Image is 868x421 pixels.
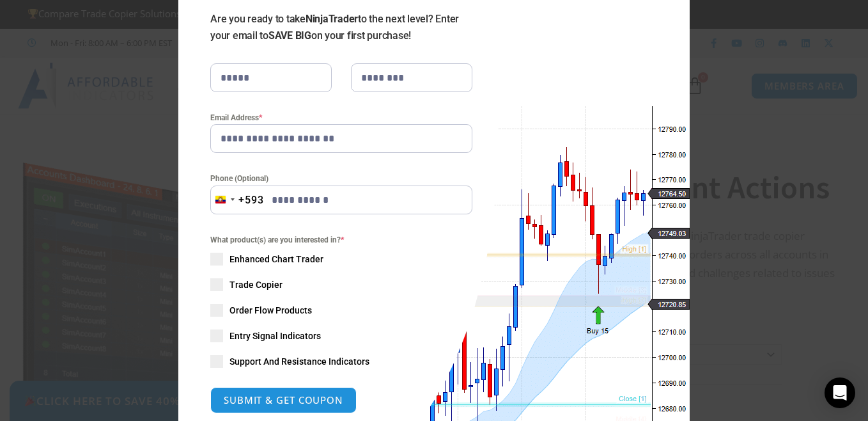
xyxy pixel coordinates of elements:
strong: SAVE BIG [268,29,311,42]
label: Phone (Optional) [210,172,472,185]
span: Entry Signal Indicators [229,330,321,342]
label: Trade Copier [210,278,472,291]
label: Email Address [210,111,472,124]
p: Are you ready to take to the next level? Enter your email to on your first purchase! [210,11,472,44]
button: SUBMIT & GET COUPON [210,387,357,413]
button: Selected country [210,186,264,214]
label: Entry Signal Indicators [210,330,472,342]
div: Open Intercom Messenger [825,377,855,408]
label: Support And Resistance Indicators [210,355,472,368]
label: Enhanced Chart Trader [210,253,472,266]
span: Enhanced Chart Trader [229,253,323,266]
div: +593 [238,192,264,209]
span: What product(s) are you interested in? [210,234,472,246]
strong: NinjaTrader [306,13,358,25]
span: Trade Copier [229,278,283,291]
label: Order Flow Products [210,304,472,317]
span: Order Flow Products [229,304,312,317]
span: Support And Resistance Indicators [229,355,369,368]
